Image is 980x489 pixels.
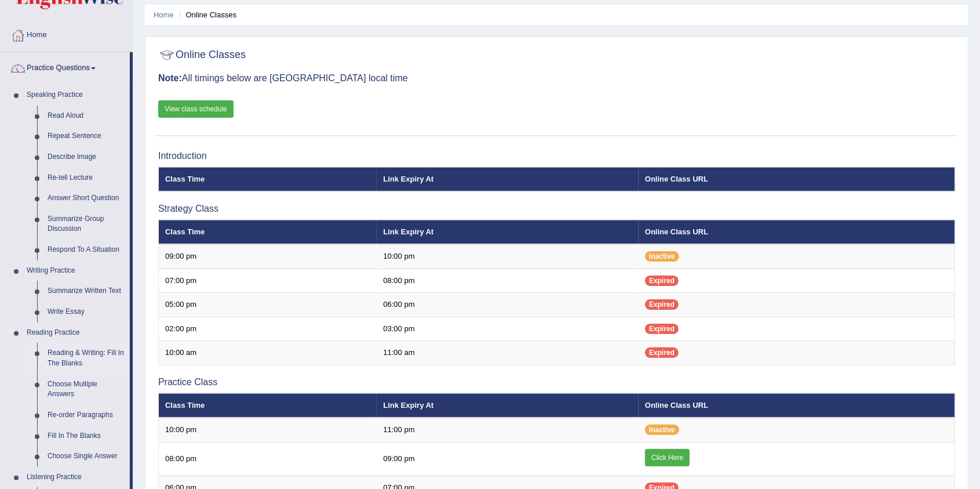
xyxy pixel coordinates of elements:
a: Practice Questions [1,52,130,81]
a: Home [1,19,133,48]
a: Answer Short Question [42,188,130,209]
th: Online Class URL [639,220,955,244]
th: Link Expiry At [377,220,639,244]
span: Inactive [645,425,679,435]
td: 11:00 am [377,341,639,365]
td: 09:00 pm [159,244,377,269]
h3: Practice Class [158,377,955,387]
th: Online Class URL [639,393,955,418]
span: Expired [645,299,679,310]
th: Link Expiry At [377,167,639,191]
h3: Introduction [158,151,955,161]
td: 02:00 pm [159,317,377,341]
td: 08:00 pm [159,442,377,476]
li: Online Classes [176,9,236,20]
a: Speaking Practice [21,85,130,106]
a: Home [154,10,174,19]
a: Fill In The Blanks [42,426,130,447]
td: 03:00 pm [377,317,639,341]
td: 08:00 pm [377,269,639,293]
td: 10:00 am [159,341,377,365]
a: Write Essay [42,302,130,323]
span: Expired [645,347,679,358]
td: 11:00 pm [377,418,639,442]
td: 10:00 pm [377,244,639,269]
th: Class Time [159,393,377,418]
td: 05:00 pm [159,293,377,317]
a: Click Here [645,449,690,466]
th: Class Time [159,167,377,191]
td: 09:00 pm [377,442,639,476]
a: Read Aloud [42,106,130,126]
a: Respond To A Situation [42,240,130,260]
a: View class schedule [158,100,234,118]
a: Repeat Sentence [42,126,130,147]
th: Online Class URL [639,167,955,191]
a: Listening Practice [21,467,130,488]
a: Choose Multiple Answers [42,374,130,405]
a: Re-tell Lecture [42,168,130,189]
b: Note: [158,73,182,83]
h2: Online Classes [158,46,246,64]
td: 07:00 pm [159,269,377,293]
a: Choose Single Answer [42,446,130,467]
a: Describe Image [42,147,130,168]
a: Reading Practice [21,323,130,343]
a: Re-order Paragraphs [42,405,130,426]
h3: All timings below are [GEOGRAPHIC_DATA] local time [158,73,955,84]
span: Expired [645,276,679,286]
h3: Strategy Class [158,204,955,214]
a: Reading & Writing: Fill In The Blanks [42,343,130,374]
a: Summarize Group Discussion [42,209,130,240]
th: Link Expiry At [377,393,639,418]
a: Writing Practice [21,260,130,281]
span: Inactive [645,251,679,262]
td: 10:00 pm [159,418,377,442]
td: 06:00 pm [377,293,639,317]
th: Class Time [159,220,377,244]
a: Summarize Written Text [42,281,130,302]
span: Expired [645,324,679,334]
